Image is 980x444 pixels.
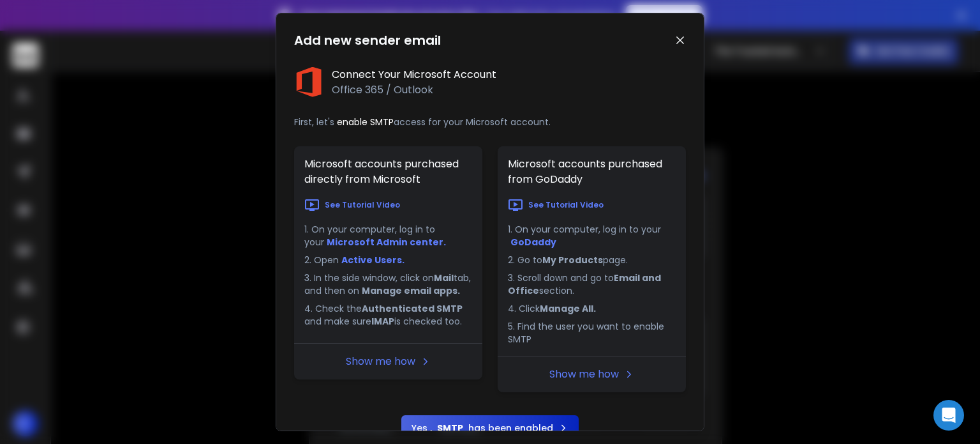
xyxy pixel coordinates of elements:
[337,116,394,128] span: enable SMTP
[294,31,441,49] h1: Add new sender email
[325,200,400,210] p: See Tutorial Video
[362,302,463,315] b: Authenticated SMTP
[332,82,496,98] p: Office 365 / Outlook
[371,315,394,328] b: IMAP
[304,254,472,266] li: 2. Open
[498,146,686,197] h1: Microsoft accounts purchased from GoDaddy
[304,223,472,249] li: 1. On your computer, log in to your
[508,272,663,297] b: Email and Office
[434,272,454,284] b: Mail
[933,400,964,431] div: Open Intercom Messenger
[401,415,579,441] button: Yes ,SMTPhas been enabled
[510,236,556,249] a: GoDaddy
[528,200,604,210] p: See Tutorial Video
[341,254,405,266] a: Active Users.
[294,146,482,197] h1: Microsoft accounts purchased directly from Microsoft
[437,422,463,434] b: SMTP
[346,354,415,369] a: Show me how
[542,254,603,266] b: My Products
[508,223,676,249] li: 1. On your computer, log in to your
[327,236,446,249] a: Microsoft Admin center.
[304,272,472,297] li: 3. In the side window, click on tab, and then on
[362,284,460,297] b: Manage email apps.
[508,320,676,346] li: 5. Find the user you want to enable SMTP
[540,302,596,315] b: Manage All.
[332,67,496,82] h1: Connect Your Microsoft Account
[508,254,676,266] li: 2. Go to page.
[508,302,676,315] li: 4. Click
[304,302,472,328] li: 4. Check the and make sure is checked too.
[549,367,619,381] a: Show me how
[508,272,676,297] li: 3. Scroll down and go to section.
[294,116,686,128] p: First, let's access for your Microsoft account.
